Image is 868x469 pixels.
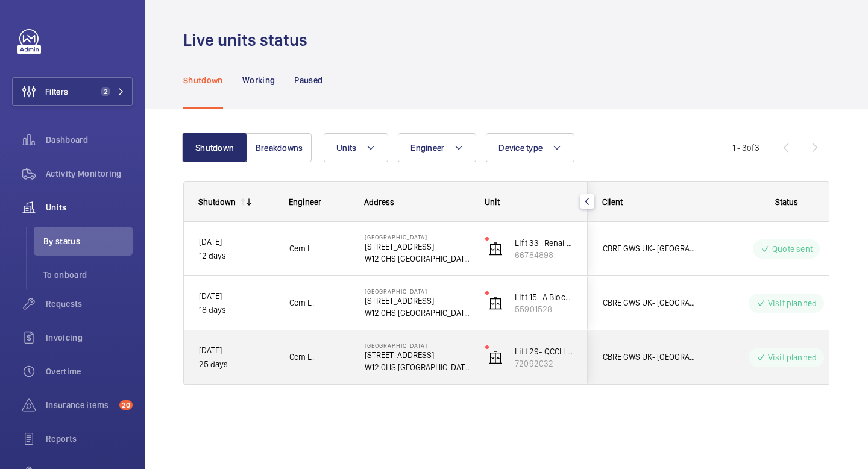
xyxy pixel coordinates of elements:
span: Activity Monitoring [46,168,133,180]
span: CBRE GWS UK- [GEOGRAPHIC_DATA] ([GEOGRAPHIC_DATA]) [603,296,696,310]
span: Address [364,197,394,207]
p: [GEOGRAPHIC_DATA] [365,288,470,295]
span: Device type [498,143,542,153]
p: W12 0HS [GEOGRAPHIC_DATA] [365,361,470,373]
p: Lift 15- A Block West (RH) Building 201 [515,291,573,303]
p: 25 days [199,357,274,371]
p: 18 days [199,303,274,317]
span: Cem L. [289,296,349,310]
p: Shutdown [183,74,223,86]
span: Filters [45,86,68,98]
img: elevator.svg [488,350,503,365]
span: Cem L. [289,350,349,364]
p: [STREET_ADDRESS] [365,349,470,361]
span: CBRE GWS UK- [GEOGRAPHIC_DATA] ([GEOGRAPHIC_DATA]) [603,242,696,256]
button: Filters2 [12,77,133,106]
span: 20 [119,400,133,410]
span: Dashboard [46,134,133,146]
p: [DATE] [199,289,274,303]
span: Cem L. [289,242,349,256]
p: Working [242,74,275,86]
span: Units [336,143,356,153]
p: [GEOGRAPHIC_DATA] [365,342,470,349]
p: 12 days [199,249,274,263]
button: Breakdowns [247,133,312,162]
span: Invoicing [46,332,133,344]
p: [STREET_ADDRESS] [365,241,470,253]
span: Units [46,201,133,213]
p: Lift 29- QCCH (RH) Building 101] [515,345,573,357]
button: Engineer [398,133,476,162]
span: 2 [101,87,110,96]
p: Quote sent [772,243,813,255]
p: [DATE] [199,235,274,249]
h1: Live units status [183,29,315,51]
p: [DATE] [199,344,274,357]
p: 66784898 [515,249,573,261]
span: By status [43,235,133,247]
span: Reports [46,433,133,445]
p: Visit planned [768,297,817,309]
p: 72092032 [515,357,573,370]
span: Client [602,197,623,207]
p: 55901528 [515,303,573,315]
img: elevator.svg [488,242,503,256]
p: W12 0HS [GEOGRAPHIC_DATA] [365,307,470,319]
button: Shutdown [182,133,247,162]
span: Insurance items [46,399,115,411]
span: Overtime [46,365,133,377]
button: Units [324,133,388,162]
p: Paused [294,74,322,86]
img: elevator.svg [488,296,503,310]
p: [GEOGRAPHIC_DATA] [365,233,470,241]
p: Lift 33- Renal Building (LH) Building 555 [515,237,573,249]
button: Device type [486,133,574,162]
span: Engineer [289,197,321,207]
p: [STREET_ADDRESS] [365,295,470,307]
div: Unit [485,197,573,207]
span: 1 - 3 3 [732,143,759,152]
span: of [747,143,755,153]
span: CBRE GWS UK- [GEOGRAPHIC_DATA] ([GEOGRAPHIC_DATA]) [603,350,696,364]
span: To onboard [43,269,133,281]
span: Status [775,197,798,207]
span: Requests [46,298,133,310]
span: Engineer [410,143,444,153]
p: W12 0HS [GEOGRAPHIC_DATA] [365,253,470,265]
div: Shutdown [198,197,236,207]
p: Visit planned [768,351,817,364]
